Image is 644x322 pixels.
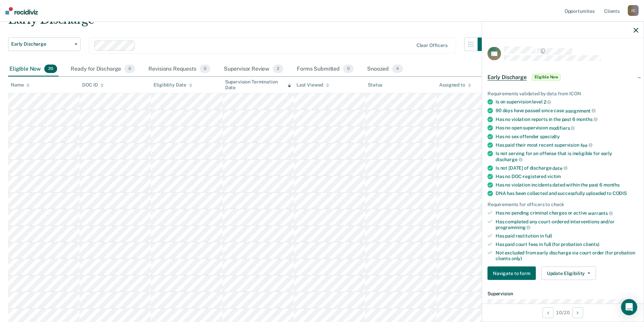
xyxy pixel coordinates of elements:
span: 2 [544,99,551,105]
span: assignment [565,108,596,113]
div: Forms Submitted [295,62,355,77]
div: Eligibility Date [153,82,192,88]
span: victim [547,174,561,179]
div: Early DischargeEligible Now [482,66,644,88]
button: Previous Opportunity [543,307,553,318]
span: Early Discharge [487,74,527,80]
span: Eligible Now [532,74,561,80]
div: Open Intercom Messenger [621,299,637,315]
div: Has paid restitution in [496,233,638,239]
div: Supervisor Review [222,62,285,77]
dt: Supervision [487,291,638,297]
div: Has paid their most recent supervision [496,142,638,148]
div: Supervision Termination Date [225,79,291,91]
div: Has paid court fees in full (for probation [496,241,638,247]
div: 90 days have passed since case [496,107,638,114]
a: Navigate to form link [487,267,539,280]
span: programming [496,225,530,230]
div: Has no open supervision [496,125,638,131]
div: Requirements for officers to check [487,202,638,207]
span: CODIS [613,191,627,196]
div: Has completed any court-ordered interventions and/or [496,219,638,230]
img: Recidiviz [5,7,38,15]
div: Clear officers [416,43,448,48]
button: Next Opportunity [572,307,583,318]
span: warrants [588,210,613,216]
div: Assigned to [439,82,471,88]
div: Has no pending criminal charges or active [496,210,638,216]
button: Navigate to form [487,267,536,280]
span: specialty [540,133,560,139]
button: Update Eligibility [541,267,596,280]
div: Has no DOC-registered [496,174,638,179]
div: DNA has been collected and successfully uploaded to [496,191,638,196]
span: 20 [44,65,57,73]
div: Has no violation reports in the past 6 [496,116,638,122]
span: date [552,165,567,171]
span: months [576,117,598,122]
span: 4 [392,65,403,73]
div: J C [628,5,639,16]
span: 2 [273,65,283,73]
div: Ready for Discharge [69,62,136,77]
span: 0 [124,65,135,73]
div: Eligible Now [8,62,58,77]
div: Revisions Requests [147,62,211,77]
div: Not excluded from early discharge via court order (for probation clients [496,250,638,261]
div: Has no violation incidents dated within the past 6 [496,182,638,188]
span: discharge [496,156,523,162]
span: only) [511,255,522,261]
div: 10 / 20 [482,303,644,321]
div: Is on supervision level [496,99,638,105]
span: fee [580,142,593,148]
div: Has no sex offender [496,133,638,139]
div: Is not [DATE] of discharge [496,165,638,171]
div: Name [11,82,30,88]
div: Early Discharge [8,13,491,32]
span: clients) [583,241,599,247]
span: 0 [343,65,354,73]
span: Early Discharge [11,41,72,47]
div: Requirements validated by data from ICON [487,91,638,96]
div: DOC ID [82,82,104,88]
div: Last Viewed [296,82,329,88]
span: 0 [200,65,210,73]
div: Is not serving for an offense that is ineligible for early [496,151,638,162]
div: Status [368,82,382,88]
div: Snoozed [366,62,404,77]
span: months [603,182,620,188]
span: full [545,233,552,239]
span: modifiers [549,125,575,130]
